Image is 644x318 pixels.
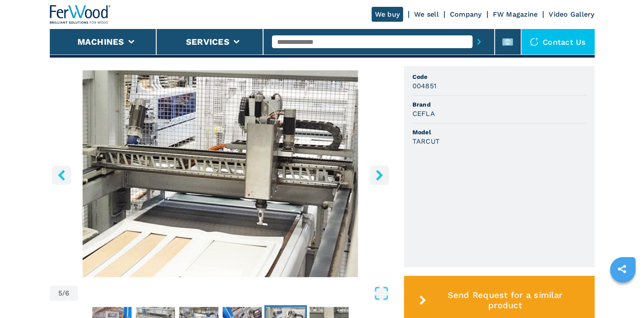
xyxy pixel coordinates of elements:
a: We buy [372,7,404,22]
button: Services [186,37,229,47]
a: sharethis [611,258,633,280]
button: left-button [52,165,71,185]
a: We sell [414,10,439,18]
a: Company [450,10,482,18]
span: 5 [58,290,62,297]
a: Video Gallery [549,10,594,18]
span: Model [412,128,586,136]
span: Brand [412,100,586,109]
button: Open Fullscreen [80,286,389,301]
a: FW Magazine [493,10,538,18]
h3: TARCUT [412,136,440,146]
h3: 004851 [412,81,437,91]
h3: CEFLA [412,109,435,119]
span: 6 [65,290,69,297]
span: Code [412,72,586,81]
iframe: Chat [608,280,638,312]
span: / [62,290,65,297]
div: Contact us [521,29,595,55]
button: right-button [370,165,389,185]
div: Go to Slide 5 [50,70,391,277]
button: submit-button [472,32,486,52]
img: Contact us [530,38,538,46]
span: Send Request for a similar product [429,290,580,310]
img: Ferwood [50,5,111,24]
button: Machines [77,37,124,47]
img: Guillotine CEFLA TARCUT [50,70,391,277]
